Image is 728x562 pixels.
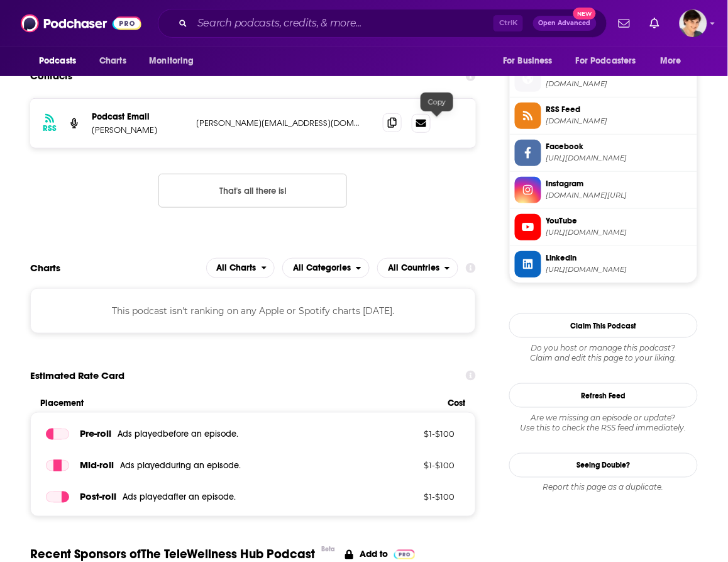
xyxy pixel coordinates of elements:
button: open menu [377,258,458,278]
button: Nothing here. [158,174,347,208]
a: Linkedin[URL][DOMAIN_NAME] [515,251,692,278]
span: Linkedin [546,252,692,264]
button: open menu [30,49,92,73]
a: YouTube[URL][DOMAIN_NAME] [515,214,692,240]
p: Add to [360,549,388,560]
span: Estimated Rate Card [30,364,124,388]
span: RSS Feed [546,104,692,115]
button: open menu [494,49,568,73]
h2: Categories [282,258,370,278]
a: Facebook[URL][DOMAIN_NAME] [515,140,692,166]
p: [PERSON_NAME] [92,125,186,135]
span: Do you host or manage this podcast? [509,343,698,353]
button: open menu [206,258,275,278]
div: Report this page as a duplicate. [509,483,698,493]
span: Post -roll [80,491,116,503]
a: Instagram[DOMAIN_NAME][URL] [515,177,692,203]
span: instagram.com/telewellness_hub [546,191,692,200]
span: Charts [99,52,126,70]
h2: Countries [377,258,458,278]
div: Are we missing an episode or update? Use this to check the RSS feed immediately. [509,413,698,433]
div: This podcast isn't ranking on any Apple or Spotify charts [DATE]. [30,288,476,334]
span: telewellnesshub.com [546,79,692,89]
span: For Podcasters [576,52,636,70]
div: Copy [421,93,453,111]
div: Claim and edit this page to your liking. [509,343,698,363]
img: Pro Logo [394,550,415,559]
span: YouTube [546,215,692,227]
span: https://www.youtube.com/@telewellnesshub [546,228,692,237]
button: open menu [568,49,654,73]
span: https://www.facebook.com/telewellnesshub [546,154,692,163]
a: Show notifications dropdown [614,13,635,34]
span: Monitoring [149,52,194,70]
span: https://www.linkedin.com/company/telewellnesshub/ [546,265,692,274]
span: Logged in as bethwouldknow [680,9,707,37]
button: open menu [282,258,370,278]
span: Open Advanced [539,20,591,26]
span: Ads played after an episode . [123,492,236,503]
input: Search podcasts, credits, & more... [192,13,494,33]
h3: RSS [43,123,57,133]
span: All Charts [217,264,256,273]
img: User Profile [680,9,707,37]
span: Ads played before an episode . [118,429,238,440]
button: open menu [652,49,698,73]
p: $ 1 - $ 100 [373,461,455,471]
span: Ads played during an episode . [120,461,241,471]
a: RSS Feed[DOMAIN_NAME] [515,103,692,129]
a: Show notifications dropdown [645,13,665,34]
p: $ 1 - $ 100 [373,492,455,502]
img: Podchaser - Follow, Share and Rate Podcasts [21,11,141,35]
a: Official Website[DOMAIN_NAME] [515,65,692,92]
span: More [661,52,682,70]
span: All Countries [388,264,439,273]
div: Search podcasts, credits, & more... [158,9,607,38]
span: New [573,8,596,20]
h2: Platforms [206,258,275,278]
span: For Business [503,52,553,70]
a: Seeing Double? [509,453,698,478]
span: Facebook [546,141,692,152]
p: $ 1 - $ 100 [373,429,455,439]
span: Cost [448,398,466,408]
span: Podcasts [39,52,76,70]
button: Claim This Podcast [509,313,698,338]
span: All Categories [293,264,351,273]
span: Mid -roll [80,459,114,471]
p: [PERSON_NAME][EMAIL_ADDRESS][DOMAIN_NAME] [196,118,363,128]
button: Refresh Feed [509,383,698,408]
span: Placement [40,398,438,408]
p: Podcast Email [92,111,186,122]
h2: Charts [30,262,60,274]
span: Instagram [546,178,692,189]
button: Show profile menu [680,9,707,37]
span: Ctrl K [494,15,523,31]
a: Charts [91,49,134,73]
span: feeds.buzzsprout.com [546,116,692,126]
div: Beta [321,546,335,554]
button: Open AdvancedNew [533,16,597,31]
button: open menu [140,49,210,73]
span: Pre -roll [80,428,111,440]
